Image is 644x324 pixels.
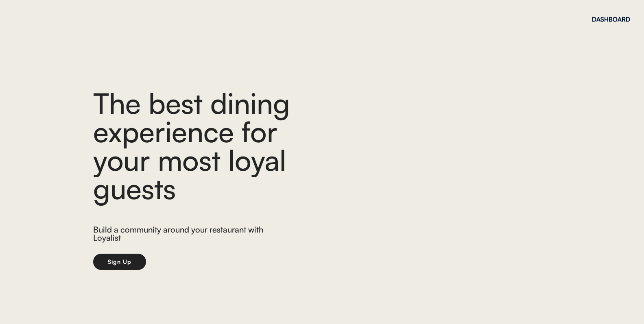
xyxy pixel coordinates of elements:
img: yH5BAEAAAAALAAAAAABAAEAAAIBRAA7 [33,13,81,25]
img: yH5BAEAAAAALAAAAAABAAEAAAIBRAA7 [362,65,551,295]
button: Sign Up [93,254,146,270]
div: DASHBOARD [592,16,630,22]
div: Build a community around your restaurant with Loyalist [93,226,271,244]
div: The best dining experience for your most loyal guests [93,89,337,202]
